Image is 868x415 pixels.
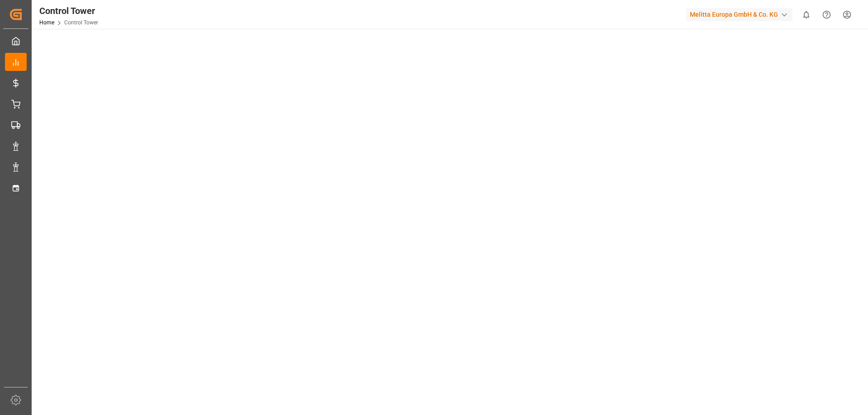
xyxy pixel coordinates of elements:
[39,19,54,26] a: Home
[796,5,816,25] button: show 0 new notifications
[39,4,98,18] div: Control Tower
[686,6,796,23] button: Melitta Europa GmbH & Co. KG
[816,5,837,25] button: Help Center
[686,8,793,21] div: Melitta Europa GmbH & Co. KG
